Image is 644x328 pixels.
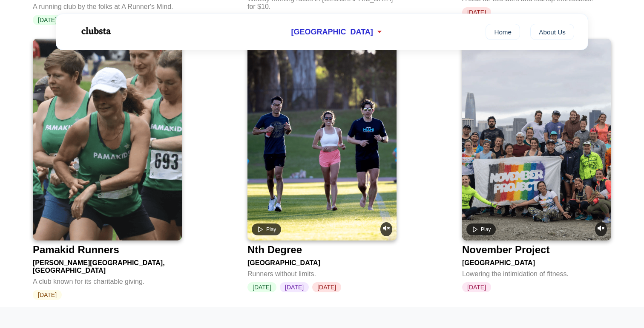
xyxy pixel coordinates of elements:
span: [GEOGRAPHIC_DATA] [291,28,373,37]
div: [GEOGRAPHIC_DATA] [462,256,611,267]
button: Play video [252,223,281,235]
img: Logo [70,20,121,42]
span: [DATE] [33,290,62,300]
div: Lowering the intimidation of fitness. [462,267,611,278]
span: Play [266,226,276,232]
span: [DATE] [280,282,309,292]
div: [GEOGRAPHIC_DATA] [247,256,397,267]
a: Home [486,24,520,40]
img: Pamakid Runners [33,39,182,240]
span: Play [481,226,491,232]
span: [DATE] [247,282,276,292]
a: Play videoUnmute videoNovember Project[GEOGRAPHIC_DATA]Lowering the intimidation of fitness.[DATE] [462,39,611,292]
div: Runners without limits. [247,267,397,278]
a: Pamakid RunnersPamakid Runners[PERSON_NAME][GEOGRAPHIC_DATA], [GEOGRAPHIC_DATA]A club known for i... [33,39,182,300]
span: [DATE] [462,282,491,292]
a: Play videoUnmute videoNth Degree[GEOGRAPHIC_DATA]Runners without limits.[DATE][DATE][DATE] [247,39,397,292]
div: [PERSON_NAME][GEOGRAPHIC_DATA], [GEOGRAPHIC_DATA] [33,256,182,274]
button: Play video [466,223,496,235]
button: Unmute video [595,222,607,236]
a: About Us [530,24,574,40]
div: Pamakid Runners [33,244,119,256]
div: November Project [462,244,549,256]
button: Unmute video [380,222,392,236]
div: Nth Degree [247,244,302,256]
span: [DATE] [312,282,341,292]
div: A club known for its charitable giving. [33,274,182,286]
